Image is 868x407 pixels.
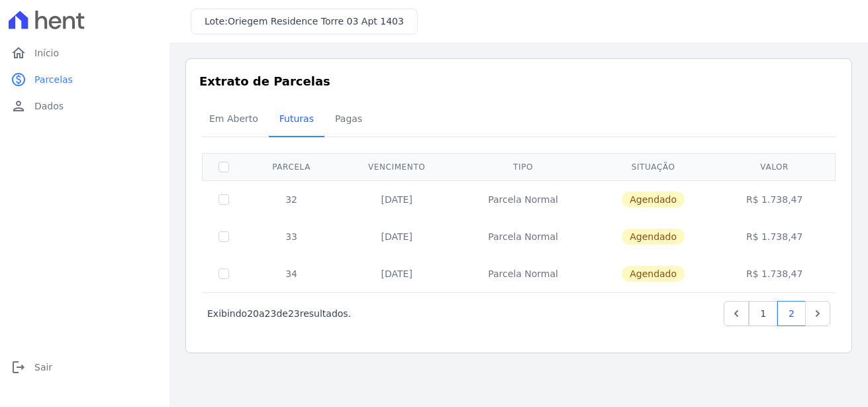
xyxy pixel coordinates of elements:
i: logout [11,359,26,375]
th: Vencimento [338,153,456,180]
td: 32 [245,180,338,218]
th: Valor [716,153,833,180]
span: 23 [288,308,300,319]
span: Dados [34,99,64,113]
span: Agendado [622,192,685,207]
th: Parcela [245,153,338,180]
td: 33 [245,218,338,255]
span: Sair [34,361,52,374]
td: R$ 1.738,47 [716,180,833,218]
a: paidParcelas [5,66,164,93]
td: 34 [245,255,338,292]
th: Situação [591,153,716,180]
td: Parcela Normal [456,218,591,255]
a: Next [805,301,830,326]
a: 1 [749,301,777,326]
a: Pagas [324,103,373,137]
a: Previous [724,301,749,326]
h3: Extrato de Parcelas [199,72,838,90]
i: paid [11,72,26,87]
span: Pagas [327,105,370,132]
span: Futuras [271,105,322,132]
a: personDados [5,93,164,119]
span: Início [34,46,59,60]
span: 20 [247,308,259,319]
a: homeInício [5,40,164,66]
th: Tipo [456,153,591,180]
span: Agendado [622,229,685,245]
td: [DATE] [338,255,456,292]
td: Parcela Normal [456,180,591,218]
td: R$ 1.738,47 [716,218,833,255]
a: 2 [777,301,806,326]
span: 23 [265,308,277,319]
span: Oriegem Residence Torre 03 Apt 1403 [228,16,404,27]
h3: Lote: [205,15,404,29]
td: R$ 1.738,47 [716,255,833,292]
i: home [11,45,26,61]
span: Agendado [622,266,685,282]
td: [DATE] [338,180,456,218]
td: Parcela Normal [456,255,591,292]
span: Em Aberto [201,105,266,132]
a: Futuras [269,103,324,137]
td: [DATE] [338,218,456,255]
p: Exibindo a de resultados. [207,307,351,320]
i: person [11,98,26,114]
span: Parcelas [34,73,73,86]
a: Em Aberto [199,103,269,137]
a: logoutSair [5,354,164,380]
